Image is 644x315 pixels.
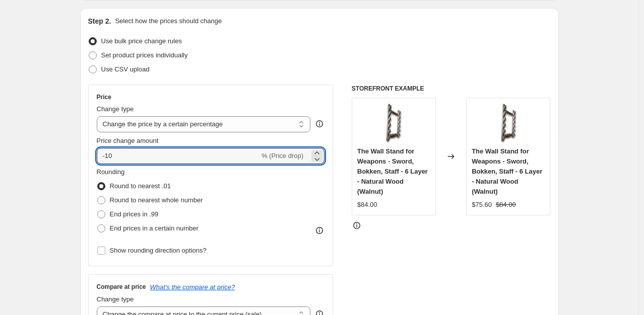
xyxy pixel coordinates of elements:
[97,295,134,303] span: Change type
[97,168,125,176] span: Rounding
[97,105,134,113] span: Change type
[110,182,171,190] span: Round to nearest .01
[357,147,428,195] span: The Wall Stand for Weapons - Sword, Bokken, Staff - 6 Layer - Natural Wood (Walnut)
[150,283,235,291] button: What's the compare at price?
[352,85,551,93] h6: STOREFRONT EXAMPLE
[496,201,516,208] span: $84.00
[472,201,492,208] span: $75.60
[97,148,260,164] input: -15
[314,119,325,129] div: help
[101,65,150,73] span: Use CSV upload
[101,37,182,45] span: Use bulk price change rules
[115,16,222,26] p: Select how the prices should change
[97,93,111,101] h3: Price
[110,210,159,218] span: End prices in .99
[357,201,377,208] span: $84.00
[97,137,159,144] span: Price change amount
[88,16,111,26] h2: Step 2.
[110,196,203,204] span: Round to nearest whole number
[110,247,207,254] span: Show rounding direction options?
[110,224,199,232] span: End prices in a certain number
[373,103,414,143] img: Photoroom-20241123_111809_80x.png
[472,147,542,195] span: The Wall Stand for Weapons - Sword, Bokken, Staff - 6 Layer - Natural Wood (Walnut)
[101,51,188,59] span: Set product prices individually
[488,103,529,143] img: Photoroom-20241123_111809_80x.png
[97,283,146,291] h3: Compare at price
[262,152,303,160] span: % (Price drop)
